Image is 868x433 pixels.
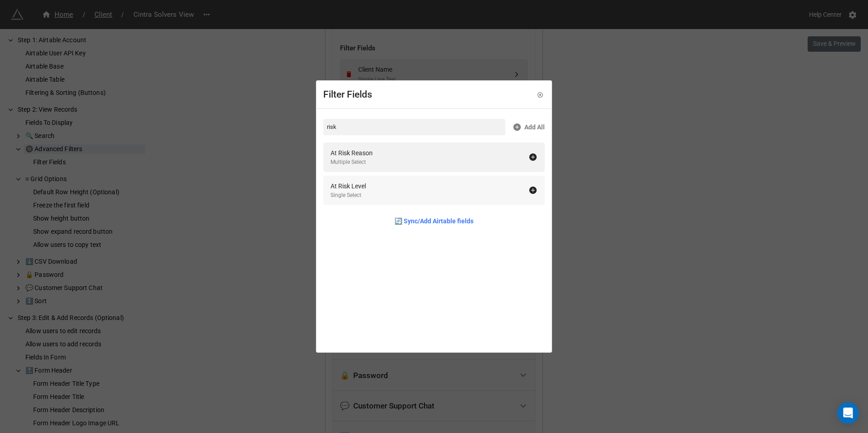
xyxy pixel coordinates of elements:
[330,191,366,200] div: Single Select
[323,119,505,135] input: Search...
[837,402,859,424] div: Open Intercom Messenger
[323,88,372,102] div: Filter Fields
[330,148,373,158] div: At Risk Reason
[330,181,366,191] div: At Risk Level
[330,158,373,167] div: Multiple Select
[395,216,473,226] a: 🔄 Sync/Add Airtable fields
